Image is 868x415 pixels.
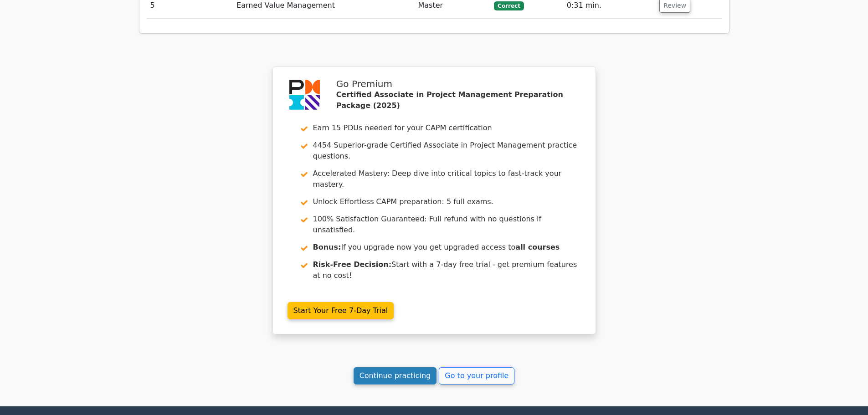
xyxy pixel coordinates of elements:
a: Start Your Free 7-Day Trial [288,302,394,319]
span: Correct [494,1,524,10]
a: Continue practicing [354,367,437,384]
a: Go to your profile [439,367,514,384]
